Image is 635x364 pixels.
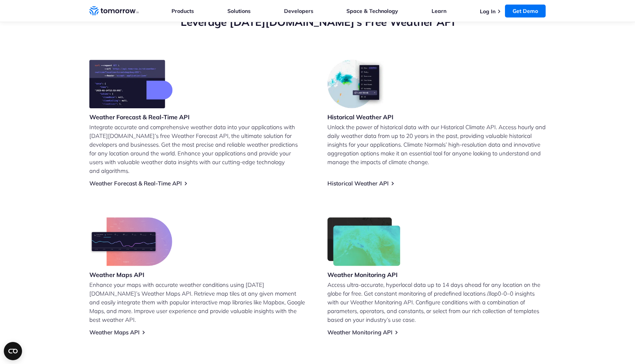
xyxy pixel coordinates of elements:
p: Integrate accurate and comprehensive weather data into your applications with [DATE][DOMAIN_NAME]... [89,123,308,175]
p: Access ultra-accurate, hyperlocal data up to 14 days ahead for any location on the globe for free... [327,280,546,324]
a: Log In [480,8,495,15]
h3: Weather Forecast & Real-Time API [89,113,190,121]
a: Weather Monitoring API [327,329,392,336]
a: Space & Technology [346,8,398,14]
a: Home link [89,5,139,17]
a: Developers [284,8,313,14]
h3: Weather Monitoring API [327,271,400,279]
p: Enhance your maps with accurate weather conditions using [DATE][DOMAIN_NAME]’s Weather Maps API. ... [89,280,308,324]
a: Learn [432,8,446,14]
a: Weather Forecast & Real-Time API [89,180,182,187]
h3: Historical Weather API [327,113,394,121]
a: Products [171,8,194,14]
button: Open CMP widget [4,342,22,360]
a: Historical Weather API [327,180,389,187]
a: Get Demo [505,5,546,17]
h3: Weather Maps API [89,271,172,279]
a: Solutions [227,8,251,14]
h2: Leverage [DATE][DOMAIN_NAME]’s Free Weather API [89,15,546,29]
a: Weather Maps API [89,329,140,336]
p: Unlock the power of historical data with our Historical Climate API. Access hourly and daily weat... [327,123,546,166]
